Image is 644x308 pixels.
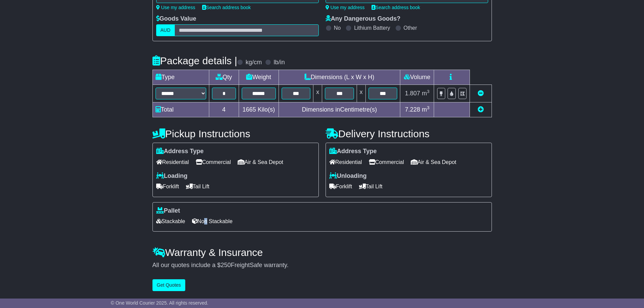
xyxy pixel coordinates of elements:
[152,102,209,117] td: Total
[334,25,341,31] label: No
[313,85,322,102] td: x
[239,102,279,117] td: Kilo(s)
[156,207,180,215] label: Pallet
[400,70,434,85] td: Volume
[354,25,390,31] label: Lithium Battery
[156,24,175,36] label: AUD
[156,15,196,23] label: Goods Value
[273,59,285,66] label: lb/in
[111,300,209,306] span: © One World Courier 2025. All rights reserved.
[422,90,430,97] span: m
[156,5,195,10] a: Use my address
[329,181,352,192] span: Forklift
[279,70,400,85] td: Dimensions (L x W x H)
[152,70,209,85] td: Type
[192,216,233,227] span: Non Stackable
[326,5,365,10] a: Use my address
[242,106,256,113] span: 1665
[329,148,377,155] label: Address Type
[156,148,204,155] label: Address Type
[405,90,420,97] span: 1.807
[238,157,283,167] span: Air & Sea Depot
[202,5,251,10] a: Search address book
[404,25,417,31] label: Other
[329,172,367,180] label: Unloading
[152,128,319,139] h4: Pickup Instructions
[357,85,365,102] td: x
[239,70,279,85] td: Weight
[186,181,210,192] span: Tail Lift
[156,216,185,227] span: Stackable
[156,181,179,192] span: Forklift
[422,106,430,113] span: m
[411,157,456,167] span: Air & Sea Depot
[221,262,231,268] span: 250
[209,102,239,117] td: 4
[427,89,430,94] sup: 3
[152,279,186,291] button: Get Quotes
[152,55,237,66] h4: Package details |
[369,157,404,167] span: Commercial
[152,247,492,258] h4: Warranty & Insurance
[196,157,231,167] span: Commercial
[326,15,401,23] label: Any Dangerous Goods?
[427,105,430,110] sup: 3
[478,90,484,97] a: Remove this item
[156,172,188,180] label: Loading
[152,262,492,269] div: All our quotes include a $ FreightSafe warranty.
[326,128,492,139] h4: Delivery Instructions
[329,157,362,167] span: Residential
[245,59,262,66] label: kg/cm
[209,70,239,85] td: Qty
[359,181,383,192] span: Tail Lift
[405,106,420,113] span: 7.228
[372,5,420,10] a: Search address book
[156,157,189,167] span: Residential
[478,106,484,113] a: Add new item
[279,102,400,117] td: Dimensions in Centimetre(s)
